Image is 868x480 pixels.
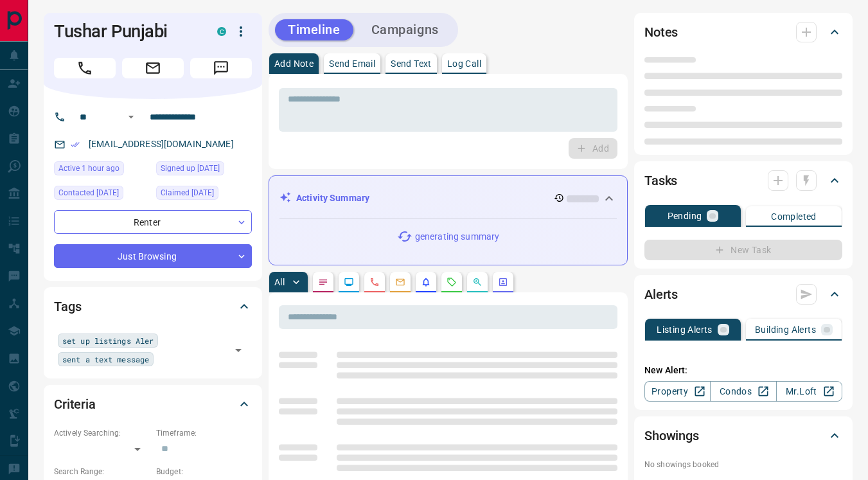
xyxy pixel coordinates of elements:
button: Timeline [275,19,353,40]
div: Tags [54,291,252,322]
span: Active 1 hour ago [58,162,120,175]
p: All [274,278,285,287]
p: No showings booked [644,459,842,470]
p: New Alert: [644,364,842,377]
span: Contacted [DATE] [58,186,119,199]
div: condos.ca [217,27,226,36]
p: Pending [668,211,702,220]
p: Send Email [329,59,375,68]
span: Call [54,58,116,78]
a: Property [644,381,711,402]
p: Send Text [391,59,432,68]
svg: Requests [447,277,457,287]
div: Mon Jul 14 2025 [156,161,252,179]
p: Activity Summary [296,191,369,205]
span: sent a text message [62,353,149,366]
svg: Emails [395,277,405,287]
a: Condos [710,381,776,402]
div: Mon Jul 21 2025 [54,186,150,204]
div: Activity Summary [279,186,617,210]
p: Search Range: [54,466,150,477]
div: Mon Jul 14 2025 [156,186,252,204]
p: Completed [771,212,817,221]
p: Timeframe: [156,427,252,439]
a: [EMAIL_ADDRESS][DOMAIN_NAME] [89,139,234,149]
h2: Notes [644,22,678,42]
svg: Lead Browsing Activity [344,277,354,287]
button: Open [229,341,247,359]
h2: Tasks [644,170,677,191]
p: Building Alerts [755,325,816,334]
h2: Alerts [644,284,678,305]
span: Signed up [DATE] [161,162,220,175]
div: Sun Aug 17 2025 [54,161,150,179]
p: Actively Searching: [54,427,150,439]
svg: Agent Actions [498,277,508,287]
div: Alerts [644,279,842,310]
span: Message [190,58,252,78]
svg: Notes [318,277,328,287]
span: Email [122,58,184,78]
svg: Calls [369,277,380,287]
svg: Opportunities [472,277,483,287]
p: generating summary [415,230,499,244]
h2: Criteria [54,394,96,414]
p: Log Call [447,59,481,68]
span: Claimed [DATE] [161,186,214,199]
svg: Listing Alerts [421,277,431,287]
p: Add Note [274,59,314,68]
h1: Tushar Punjabi [54,21,198,42]
div: Renter [54,210,252,234]
button: Open [123,109,139,125]
svg: Email Verified [71,140,80,149]
button: Campaigns [359,19,452,40]
div: Criteria [54,389,252,420]
div: Notes [644,17,842,48]
span: set up listings Aler [62,334,154,347]
a: Mr.Loft [776,381,842,402]
p: Listing Alerts [657,325,713,334]
div: Tasks [644,165,842,196]
p: Budget: [156,466,252,477]
h2: Showings [644,425,699,446]
div: Showings [644,420,842,451]
div: Just Browsing [54,244,252,268]
h2: Tags [54,296,81,317]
